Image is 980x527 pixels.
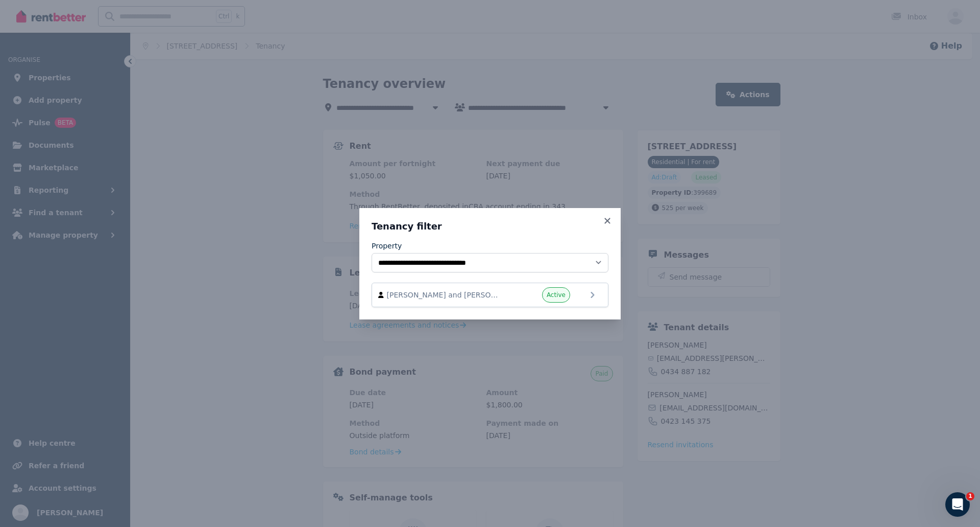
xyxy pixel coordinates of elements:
[966,492,974,500] span: 1
[372,220,608,233] h3: Tenancy filter
[372,283,608,307] a: [PERSON_NAME] and [PERSON_NAME]Active
[945,492,970,517] iframe: Intercom live chat
[372,241,402,251] label: Property
[387,290,503,300] span: [PERSON_NAME] and [PERSON_NAME]
[547,291,566,299] span: Active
